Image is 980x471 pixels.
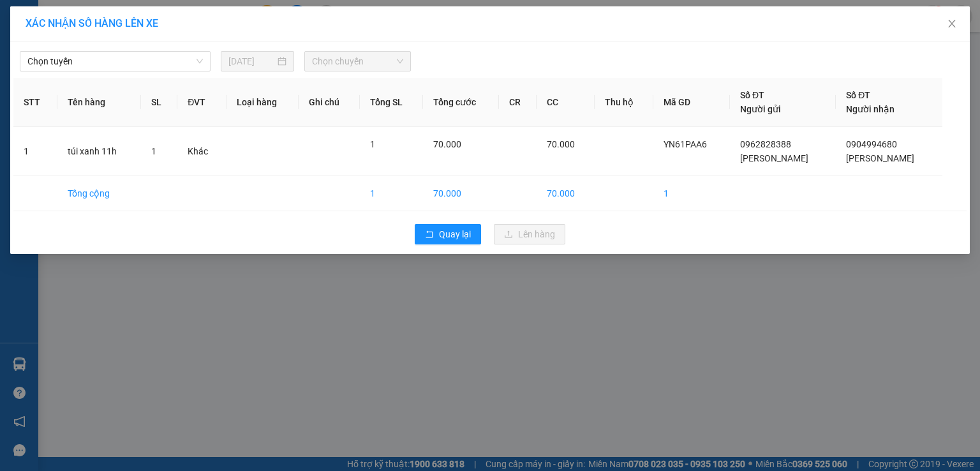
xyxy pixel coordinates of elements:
[423,78,498,127] th: Tổng cước
[653,78,730,127] th: Mã GD
[226,78,299,127] th: Loại hàng
[26,17,158,29] span: XÁC NHẬN SỐ HÀNG LÊN XE
[360,176,423,211] td: 1
[537,78,595,127] th: CC
[177,127,226,176] td: Khác
[846,104,895,114] span: Người nhận
[151,146,156,156] span: 1
[425,230,434,240] span: rollback
[141,78,177,127] th: SL
[846,90,870,100] span: Số ĐT
[494,224,565,244] button: uploadLên hàng
[740,104,781,114] span: Người gửi
[415,224,481,244] button: rollbackQuay lại
[664,139,707,149] span: YN61PAA6
[299,78,360,127] th: Ghi chú
[846,139,897,149] span: 0904994680
[360,78,423,127] th: Tổng SL
[312,52,404,71] span: Chọn chuyến
[740,153,808,163] span: [PERSON_NAME]
[57,127,140,176] td: túi xanh 11h
[57,78,140,127] th: Tên hàng
[177,78,226,127] th: ĐVT
[740,139,791,149] span: 0962828388
[433,139,461,149] span: 70.000
[934,6,970,42] button: Close
[653,176,730,211] td: 1
[27,52,203,71] span: Chọn tuyến
[423,176,498,211] td: 70.000
[846,153,914,163] span: [PERSON_NAME]
[547,139,575,149] span: 70.000
[740,90,764,100] span: Số ĐT
[370,139,375,149] span: 1
[537,176,595,211] td: 70.000
[13,78,57,127] th: STT
[499,78,537,127] th: CR
[228,54,275,68] input: 13/08/2025
[947,19,957,29] span: close
[439,227,471,241] span: Quay lại
[13,127,57,176] td: 1
[57,176,140,211] td: Tổng cộng
[595,78,653,127] th: Thu hộ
